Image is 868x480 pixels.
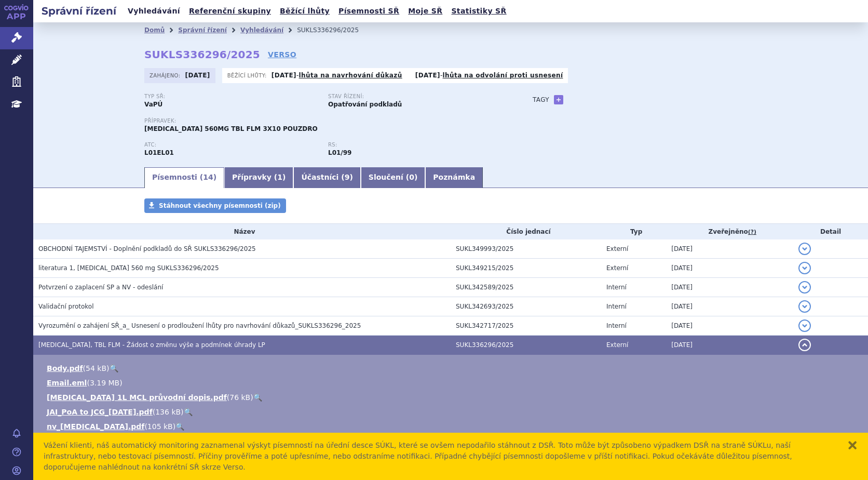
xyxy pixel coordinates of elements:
[448,4,509,18] a: Statistiky SŘ
[175,422,184,431] a: 🔍
[328,142,501,148] p: RS:
[144,125,318,132] span: [MEDICAL_DATA] 560MG TBL FLM 3X10 POUZDRO
[272,71,402,79] p: -
[666,278,793,297] td: [DATE]
[328,94,501,100] p: Stav řízení:
[144,118,512,124] p: Přípravek:
[293,167,360,188] a: Účastníci (9)
[47,407,858,417] li: ( )
[47,364,83,372] a: Body.pdf
[272,72,296,79] strong: [DATE]
[606,284,627,291] span: Interní
[47,408,153,416] a: JAI_PoA to JCG_[DATE].pdf
[159,202,281,209] span: Stáhnout všechny písemnosti (zip)
[44,440,837,473] div: Vážení klienti, náš automatický monitoring zaznamenal výskyt písemností na úřední desce SÚKL, kte...
[451,224,601,239] th: Číslo jednací
[47,393,227,402] a: [MEDICAL_DATA] 1L MCL průvodní dopis.pdf
[798,319,811,332] button: detail
[798,243,811,255] button: detail
[240,26,283,34] a: Vyhledávání
[666,224,793,239] th: Zveřejněno
[328,101,402,108] strong: Opatřování podkladů
[798,339,811,351] button: detail
[38,245,256,252] span: OBCHODNÍ TAJEMSTVÍ - Doplnění podkladů do SŘ SUKLS336296/2025
[224,167,293,188] a: Přípravky (1)
[144,101,162,108] strong: VaPÚ
[415,71,563,79] p: -
[409,173,414,181] span: 0
[798,262,811,274] button: detail
[451,297,601,316] td: SUKL342693/2025
[425,167,483,188] a: Poznámka
[253,393,262,402] a: 🔍
[38,264,219,272] span: literatura 1, Imbruvica 560 mg SUKLS336296/2025
[606,264,628,272] span: Externí
[606,303,627,310] span: Interní
[125,4,183,18] a: Vyhledávání
[178,26,227,34] a: Správní řízení
[38,303,94,310] span: Validační protokol
[533,94,549,106] h3: Tagy
[451,336,601,355] td: SUKL336296/2025
[186,4,274,18] a: Referenční skupiny
[451,239,601,259] td: SUKL349993/2025
[144,149,174,156] strong: IBRUTINIB
[33,4,125,18] h2: Správní řízení
[144,26,165,34] a: Domů
[328,149,351,156] strong: ibrutinib
[297,22,372,38] li: SUKLS336296/2025
[345,173,350,181] span: 9
[33,224,451,239] th: Název
[277,4,333,18] a: Běžící lhůty
[666,316,793,336] td: [DATE]
[666,239,793,259] td: [DATE]
[144,167,224,188] a: Písemnosti (14)
[38,322,361,329] span: Vyrozumění o zahájení SŘ_a_ Usnesení o prodloužení lhůty pro navrhování důkazů_SUKLS336296_2025
[47,422,144,431] a: nv_[MEDICAL_DATA].pdf
[227,71,269,79] span: Běžící lhůty:
[144,142,318,148] p: ATC:
[451,316,601,336] td: SUKL342717/2025
[554,95,563,104] a: +
[606,322,627,329] span: Interní
[38,284,163,291] span: Potvrzení o zaplacení SP a NV - odeslání
[335,4,402,18] a: Písemnosti SŘ
[666,297,793,316] td: [DATE]
[110,364,118,372] a: 🔍
[748,229,756,236] abbr: (?)
[38,341,265,349] span: IMBRUVICA, TBL FLM - Žádost o změnu výše a podmínek úhrady LP
[144,198,286,213] a: Stáhnout všechny písemnosti (zip)
[798,281,811,294] button: detail
[606,245,628,252] span: Externí
[47,363,858,374] li: ( )
[793,224,868,239] th: Detail
[606,341,628,349] span: Externí
[415,72,440,79] strong: [DATE]
[451,278,601,297] td: SUKL342589/2025
[155,408,181,416] span: 136 kB
[443,72,563,79] a: lhůta na odvolání proti usnesení
[144,48,260,61] strong: SUKLS336296/2025
[798,300,811,313] button: detail
[184,408,193,416] a: 🔍
[47,378,858,388] li: ( )
[451,259,601,278] td: SUKL349215/2025
[47,421,858,432] li: ( )
[277,173,282,181] span: 1
[601,224,666,239] th: Typ
[47,379,87,387] a: Email.eml
[666,259,793,278] td: [DATE]
[268,49,296,60] a: VERSO
[405,4,445,18] a: Moje SŘ
[847,440,858,450] button: zavřít
[47,392,858,403] li: ( )
[86,364,106,372] span: 54 kB
[150,71,182,79] span: Zahájeno:
[203,173,213,181] span: 14
[361,167,425,188] a: Sloučení (0)
[90,379,119,387] span: 3.19 MB
[185,72,210,79] strong: [DATE]
[666,336,793,355] td: [DATE]
[144,94,318,100] p: Typ SŘ:
[229,393,250,402] span: 76 kB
